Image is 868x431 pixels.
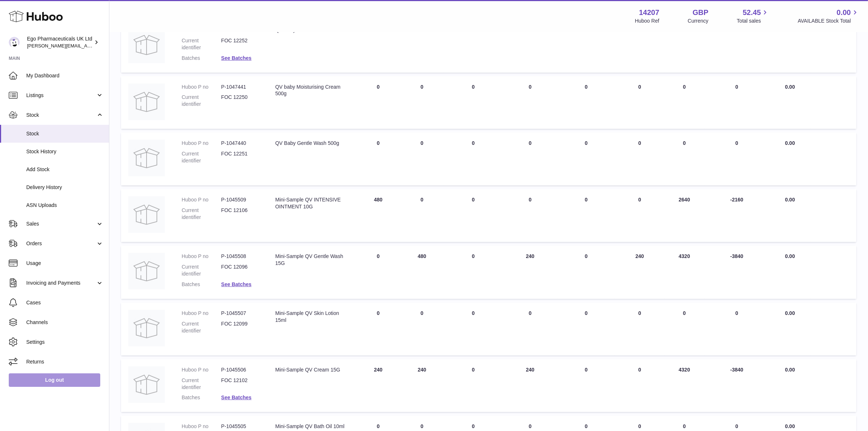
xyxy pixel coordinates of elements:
[26,130,104,137] span: Stock
[275,84,349,97] div: QV baby Moisturising Cream 500g
[585,253,588,259] span: 0
[357,189,400,242] td: 480
[182,281,221,288] dt: Batches
[26,280,96,286] span: Invoicing and Payments
[221,263,261,277] dd: FOC 12096
[128,140,165,176] img: product image
[221,94,261,108] dd: FOC 12250
[688,18,709,24] div: Currency
[182,423,221,430] dt: Huboo P no
[128,253,165,289] img: product image
[26,166,104,173] span: Add Stock
[615,76,665,129] td: 0
[182,263,221,277] dt: Current identifier
[585,367,588,373] span: 0
[26,202,104,209] span: ASN Uploads
[357,359,400,412] td: 240
[357,303,400,355] td: 0
[503,246,557,299] td: 240
[221,55,252,61] a: See Batches
[503,359,557,412] td: 240
[785,310,795,316] span: 0.00
[26,299,104,306] span: Cases
[400,19,444,73] td: 24
[275,196,349,210] div: Mini-Sample QV INTENSIVE OINTMENT 10G
[26,184,104,191] span: Delivery History
[182,84,221,91] dt: Huboo P no
[27,43,185,49] span: [PERSON_NAME][EMAIL_ADDRESS][PERSON_NAME][DOMAIN_NAME]
[503,132,557,185] td: 0
[737,18,769,24] span: Total sales
[798,8,859,24] a: 0.00 AVAILABLE Stock Total
[615,246,665,299] td: 240
[665,76,704,129] td: 0
[785,140,795,146] span: 0.00
[585,423,588,429] span: 0
[400,132,444,185] td: 0
[693,8,708,18] strong: GBP
[26,260,104,267] span: Usage
[182,366,221,373] dt: Huboo P no
[275,366,349,373] div: Mini-Sample QV Cream 15G
[26,148,104,155] span: Stock History
[128,27,165,63] img: product image
[221,196,261,203] dd: P-1045509
[635,18,659,24] div: Huboo Ref
[704,303,770,355] td: 0
[444,303,503,355] td: 0
[26,240,96,247] span: Orders
[221,37,261,51] dd: FOC 12252
[444,19,503,73] td: 0
[26,220,96,227] span: Sales
[785,197,795,203] span: 0.00
[27,35,93,49] div: Ego Pharmaceuticals UK Ltd
[182,253,221,260] dt: Huboo P no
[182,196,221,203] dt: Huboo P no
[9,37,20,48] img: jane.bates@egopharm.com
[357,19,400,73] td: 0
[785,84,795,90] span: 0.00
[221,150,261,164] dd: FOC 12251
[26,339,104,346] span: Settings
[182,320,221,334] dt: Current identifier
[275,140,349,147] div: QV Baby Gentle Wash 500g
[704,359,770,412] td: -3840
[503,76,557,129] td: 0
[444,76,503,129] td: 0
[798,18,859,24] span: AVAILABLE Stock Total
[665,132,704,185] td: 0
[221,423,261,430] dd: P-1045505
[357,246,400,299] td: 0
[444,132,503,185] td: 0
[182,140,221,147] dt: Huboo P no
[585,84,588,90] span: 0
[704,189,770,242] td: -2160
[128,196,165,233] img: product image
[665,19,704,73] td: 0
[128,84,165,120] img: product image
[221,140,261,147] dd: P-1047440
[444,189,503,242] td: 0
[639,8,659,18] strong: 14207
[704,246,770,299] td: -3840
[182,37,221,51] dt: Current identifier
[26,112,96,119] span: Stock
[221,395,252,400] a: See Batches
[221,207,261,221] dd: FOC 12106
[182,394,221,401] dt: Batches
[221,84,261,91] dd: P-1047441
[182,94,221,108] dt: Current identifier
[665,303,704,355] td: 0
[128,366,165,403] img: product image
[182,207,221,221] dt: Current identifier
[221,377,261,391] dd: FOC 12102
[221,281,252,287] a: See Batches
[503,19,557,73] td: 0
[221,253,261,260] dd: P-1045508
[503,189,557,242] td: 0
[400,359,444,412] td: 240
[665,246,704,299] td: 4320
[275,253,349,267] div: Mini-Sample QV Gentle Wash 15G
[400,303,444,355] td: 0
[26,358,104,365] span: Returns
